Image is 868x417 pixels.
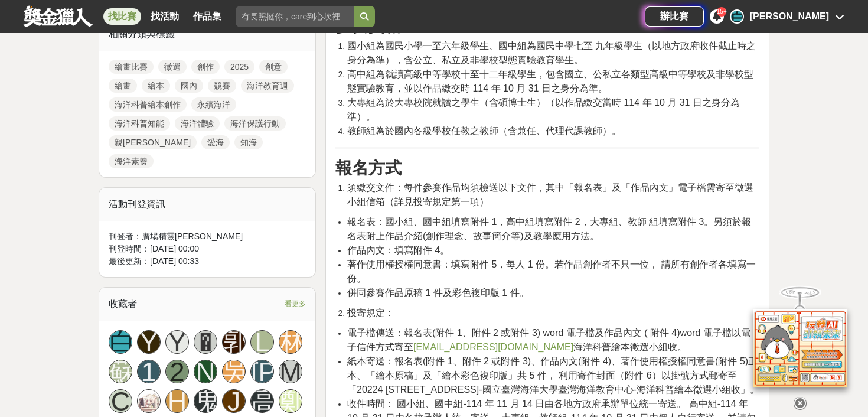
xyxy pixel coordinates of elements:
[224,116,286,131] a: 海洋保護行動
[279,360,302,383] a: M
[137,389,161,413] a: Avatar
[137,330,161,354] a: Y
[236,6,354,27] input: 有長照挺你，care到心坎裡！青春出手，拍出照顧 影音徵件活動
[234,135,263,149] a: 知海
[241,79,294,93] a: 海洋教育週
[158,60,187,74] a: 徵選
[109,299,137,309] span: 收藏者
[250,389,274,413] a: 高
[645,6,704,27] a: 辦比賽
[347,97,740,122] span: 大專組為於大專校院就讀之學生（含碩博士生）（以作品繳交當時 114 年 10 月 31 日之身分為準）。
[165,389,189,413] a: H
[191,97,236,112] a: 永續海洋
[99,188,315,221] div: 活動刊登資訊
[347,245,449,255] span: 作品內文：填寫附件 4。
[138,390,160,412] img: Avatar
[201,135,230,149] a: 愛海
[335,159,402,177] strong: 報名方式
[146,8,184,25] a: 找活動
[109,154,154,168] a: 海洋素養
[188,8,226,25] a: 作品集
[222,330,246,354] a: 郭
[109,255,306,268] div: 最後更新： [DATE] 00:33
[279,389,302,413] a: 鄭
[730,9,744,24] div: 白
[347,41,756,65] span: 國小組為國民小學一至六年級學生、國中組為國民中學七至 九年級學生（以地方政府收件截止時之身分為準），含公立、私立及非學校型態實驗教育學生。
[250,360,274,383] a: [PERSON_NAME]
[109,60,154,74] a: 繪畫比賽
[191,60,220,74] a: 創作
[109,243,306,255] div: 刊登時間： [DATE] 00:00
[753,308,847,387] img: d2146d9a-e6f6-4337-9592-8cefde37ba6b.png
[259,60,288,74] a: 創意
[137,360,161,383] a: 1
[222,360,246,383] a: 吳
[279,330,302,354] a: 林
[224,60,254,74] a: 2025
[750,9,829,24] div: [PERSON_NAME]
[347,183,753,207] span: 須繳交文件：每件參賽作品均須檢送以下文件，其中「報名表」及「作品內文」電子檔需寄至徵選小組信箱（詳見投寄規定第一項）
[347,356,759,395] span: 紙本寄送：報名表(附件 1、附件 2 或附件 3)、作品內文(附件 4)、著作使用權授權同意書(附件 5)正本、「繪本原稿」及「繪本彩色複印版」共 5 件， 利用寄件封面（附件 6）以掛號方式郵...
[347,69,753,93] span: 高中組為就讀高級中等學校十至十二年級學生，包含國立、公私立各類型高級中等學校及非學校型態實驗教育，並以作品繳交時 114 年 10 月 31 日之身分為準。
[208,79,236,93] a: 競賽
[222,389,246,413] a: J
[165,360,189,383] a: 2
[109,97,187,112] a: 海洋科普繪本創作
[347,259,756,284] span: 著作使用權授權同意書：填寫附件 5，每人 1 份。若作品創作者不只一位， 請所有創作者各填寫一份。
[142,79,170,93] a: 繪本
[109,230,306,243] div: 刊登者： 廣場精靈[PERSON_NAME]
[194,360,217,383] a: N
[285,297,306,310] span: 看更多
[413,342,573,352] a: [EMAIL_ADDRESS][DOMAIN_NAME]
[194,330,217,354] a: �
[194,389,217,413] a: 鬼
[250,330,274,354] a: L
[109,330,132,354] a: 白
[165,330,189,354] a: Y
[175,79,203,93] a: 國內
[109,360,132,383] a: 蘇
[109,79,137,93] a: 繪畫
[103,8,141,25] a: 找比賽
[175,116,220,131] a: 海洋體驗
[347,308,394,318] span: 投寄規定：
[109,389,132,413] a: C
[347,328,750,352] span: 電子檔傳送：報名表(附件 1、附件 2 或附件 3) word 電子檔及作品內文 ( 附件 4)word 電子檔以電子信件方式寄至 海洋科普繪本徵選小組收。
[347,217,751,241] span: 報名表：國小組、國中組填寫附件 1，高中組填寫附件 2，大專組、教師 組填寫附件 3。另須於報名表附上作品介紹(創作理念、故事簡介等)及教學應用方法。
[99,18,315,51] div: 相關分類與標籤
[347,126,621,136] span: 教師組為於國內各級學校任教之教師（含兼任、代理代課教師）。
[347,288,529,298] span: 併同參賽作品原稿 1 件及彩色複印版 1 件。
[109,135,197,149] a: 親[PERSON_NAME]
[717,8,727,15] span: 15+
[109,116,170,131] a: 海洋科普知能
